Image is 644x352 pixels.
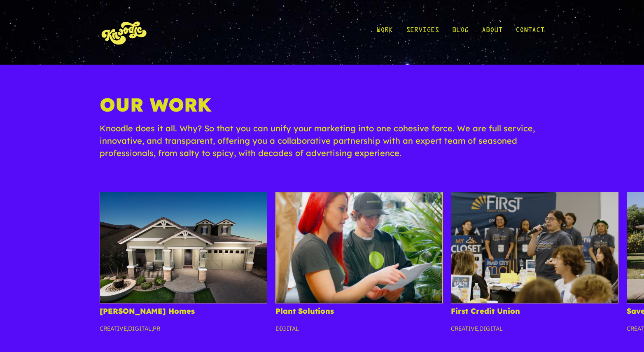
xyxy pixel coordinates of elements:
a: [PERSON_NAME] Homes [100,306,195,316]
img: KnoLogo(yellow) [100,13,149,51]
a: Services [406,13,439,51]
a: Work [376,13,393,51]
a: PR [153,325,160,332]
a: Blog [452,13,469,51]
a: Digital [479,325,503,332]
a: First Credit Union [451,306,520,316]
a: Digital [128,325,152,332]
a: Creative [451,325,478,332]
a: Plant Solutions [275,306,334,316]
a: Digital [275,325,299,332]
p: , [451,324,618,340]
p: Knoodle does it all. Why? So that you can unify your marketing into one cohesive force. We are fu... [100,122,544,168]
h1: Our Work [100,93,544,123]
a: Creative [100,325,127,332]
a: Contact [516,13,544,51]
p: , , [100,324,267,340]
a: About [482,13,502,51]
